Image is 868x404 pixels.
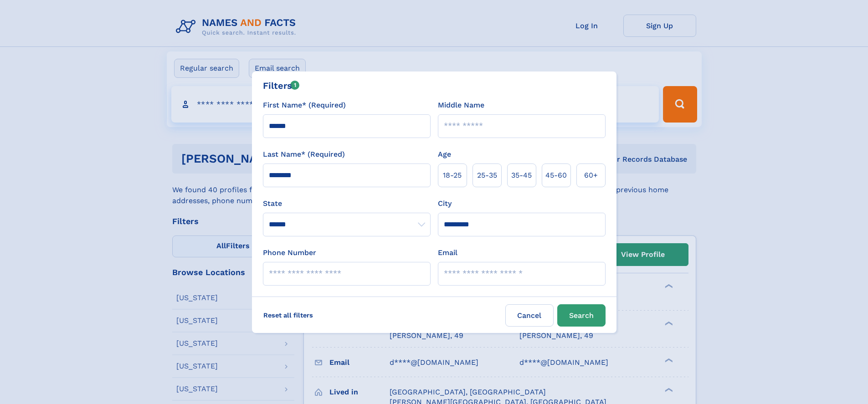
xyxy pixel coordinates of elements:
label: Phone Number [263,247,316,258]
label: Last Name* (Required) [263,149,345,160]
span: 45‑60 [545,170,567,181]
label: Age [438,149,451,160]
span: 35‑45 [511,170,532,181]
div: Filters [263,79,300,92]
span: 60+ [584,170,598,181]
span: 18‑25 [443,170,462,181]
label: Cancel [505,304,554,327]
label: Email [438,247,457,258]
label: Reset all filters [257,304,319,326]
label: Middle Name [438,100,484,111]
label: First Name* (Required) [263,100,346,111]
label: City [438,198,452,209]
span: 25‑35 [477,170,497,181]
label: State [263,198,431,209]
button: Search [557,304,606,327]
